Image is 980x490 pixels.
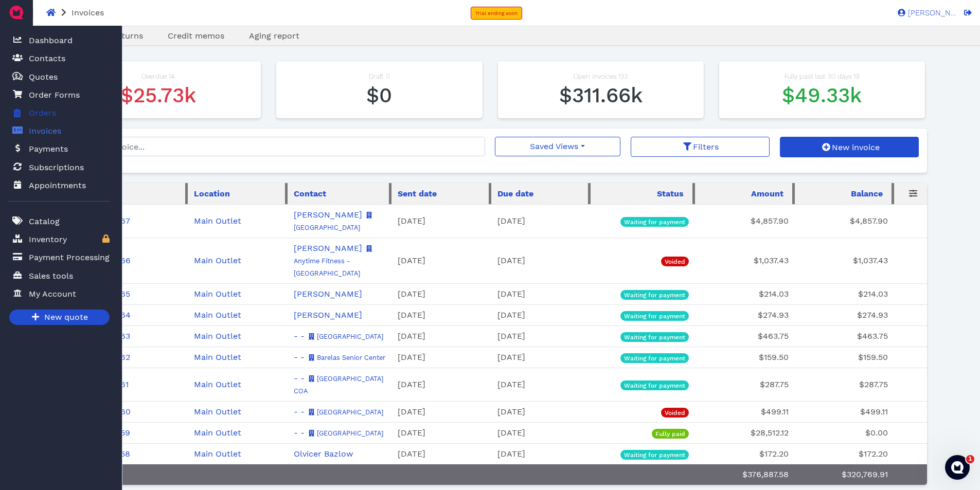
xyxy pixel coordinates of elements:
span: 1 [966,455,974,463]
a: Orders [8,102,110,124]
span: Draft [369,72,384,80]
span: Dashboard [29,34,73,47]
a: Main Outlet [194,449,241,459]
th: 167 [88,464,188,485]
span: [DATE] [497,407,525,416]
span: Trial ending soon [475,10,518,16]
span: 0 [386,72,390,80]
a: Main Outlet [194,331,241,341]
span: Subscriptions [29,161,84,174]
a: Olvicer Bazlow [294,449,353,459]
span: [DATE] [497,256,525,265]
a: Payments [8,138,110,159]
span: $1,037.43 [754,256,789,265]
a: Invoices [8,120,110,141]
span: Waiting for payment [624,292,685,298]
small: Barelas Senior Center [307,354,385,361]
span: 25729.16015625 [120,83,196,107]
a: Sales tools [8,265,110,286]
a: Order Forms [8,84,110,105]
span: Order Forms [29,89,80,101]
a: [PERSON_NAME] [294,289,362,299]
span: $463.75 [758,331,789,341]
span: $172.20 [759,449,789,459]
a: - - [294,352,305,362]
a: [PERSON_NAME] [294,243,362,253]
span: Due date [497,188,533,200]
a: Main Outlet [194,256,241,265]
span: $4,857.90 [751,216,789,226]
input: Search an invoice... [61,137,485,156]
span: $274.93 [758,310,789,320]
span: Overdue [141,72,167,80]
a: Barelas Senior Center [307,352,385,362]
a: - - [294,407,305,416]
a: INV-0166 [95,256,131,265]
span: [DATE] [398,428,425,438]
span: Catalog [29,215,60,228]
a: - - [294,331,305,341]
span: 14 [169,72,174,80]
span: Sent date [398,188,437,200]
a: Main Outlet [194,428,241,438]
a: [GEOGRAPHIC_DATA] [307,428,383,438]
span: 133 [618,72,628,80]
a: INV-0165 [95,289,130,299]
span: [DATE] [398,310,425,320]
span: 49326.13912785053 [782,83,862,107]
span: Waiting for payment [624,355,685,361]
span: [DATE] [497,379,525,389]
span: Amount [751,188,783,200]
a: INV-0163 [95,331,130,341]
a: My Account [8,283,110,304]
a: INV-0162 [95,352,130,362]
span: Waiting for payment [624,219,685,225]
a: Inventory [8,229,110,250]
span: $463.75 [857,331,888,341]
span: [DATE] [497,352,525,362]
span: Inventory [29,233,67,246]
a: Aging report [237,30,312,42]
span: $0 [366,83,392,107]
span: Waiting for payment [624,313,685,319]
span: [DATE] [497,310,525,320]
a: Dashboard [8,30,110,51]
span: Invoices [72,8,104,17]
a: INV-0167 [95,216,130,226]
a: Subscriptions [8,157,110,178]
a: Main Outlet [194,310,241,320]
a: Trial ending soon [471,7,522,20]
a: INV-0160 [95,407,131,416]
span: Open invoices [574,72,616,80]
span: New invoice [830,142,880,152]
a: INV-0164 [95,310,131,320]
a: Credit memos [155,30,237,42]
span: [DATE] [398,449,425,459]
a: [PERSON_NAME] [893,8,957,17]
button: Saved Views [495,137,620,156]
a: Contacts [8,48,110,69]
span: [DATE] [398,379,425,389]
span: $159.50 [858,352,888,362]
span: Aging report [249,31,299,41]
a: INV-0161 [95,379,129,389]
span: $214.03 [858,289,888,299]
button: New invoice [780,137,919,157]
iframe: Intercom live chat [945,455,970,480]
span: Balance [851,188,883,200]
span: $214.03 [759,289,789,299]
small: [GEOGRAPHIC_DATA] [307,333,383,340]
span: [DATE] [497,428,525,438]
span: $320,769.91 [842,469,888,479]
small: [GEOGRAPHIC_DATA] [307,408,383,416]
a: [GEOGRAPHIC_DATA] [307,331,383,341]
a: Appointments [8,175,110,196]
span: Status [657,188,684,200]
a: New quote [9,310,110,325]
span: Sales tools [29,270,73,282]
a: [GEOGRAPHIC_DATA] COA [294,373,383,395]
small: [GEOGRAPHIC_DATA] [307,429,383,437]
span: $287.75 [859,379,888,389]
span: $28,512.12 [751,428,789,438]
a: Payment Processing [8,247,110,268]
